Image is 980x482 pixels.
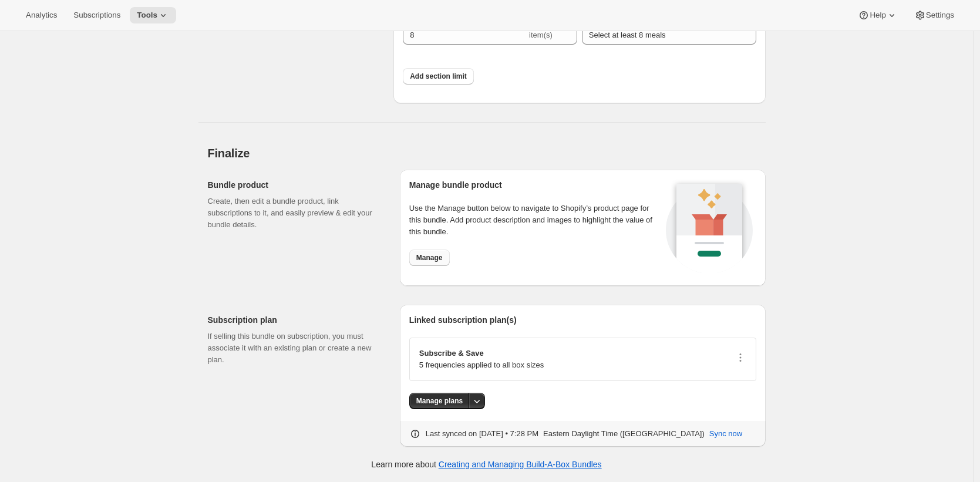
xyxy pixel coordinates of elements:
button: Tools [130,7,176,23]
a: Creating and Managing Build-A-Box Bundles [439,460,602,469]
span: Settings [926,11,954,20]
button: Manage [409,250,450,266]
p: Last synced on [DATE] • 7:28 PM [426,428,538,440]
h2: Bundle product [208,179,381,191]
span: Sync now [709,428,742,440]
span: Manage [416,253,443,262]
span: Help [870,11,885,20]
span: Analytics [26,11,57,20]
p: Use the Manage button below to navigate to Shopify’s product page for this bundle. Add product de... [409,203,662,238]
button: Subscriptions [66,7,127,23]
span: Add section limit [410,72,467,81]
button: Settings [907,7,961,23]
p: Eastern Daylight Time ([GEOGRAPHIC_DATA]) [543,428,705,440]
p: Subscribe & Save [419,348,544,359]
p: If selling this bundle on subscription, you must associate it with an existing plan or create a n... [208,331,381,366]
span: item(s) [529,31,553,39]
h2: Finalize [208,146,766,160]
h2: Linked subscription plan(s) [409,314,756,326]
button: Sync now [702,424,749,443]
button: Manage plans [409,393,470,409]
button: Analytics [19,7,64,23]
p: Learn more about [371,459,601,470]
span: Subscriptions [73,11,120,20]
span: Manage plans [416,396,463,406]
span: Tools [137,11,157,20]
button: Help [851,7,904,23]
button: Add section limit [403,68,474,85]
h2: Manage bundle product [409,179,662,191]
button: More actions [469,393,485,409]
p: 5 frequencies applied to all box sizes [419,359,544,371]
p: Create, then edit a bundle product, link subscriptions to it, and easily preview & edit your bund... [208,196,381,231]
h2: Subscription plan [208,314,381,326]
